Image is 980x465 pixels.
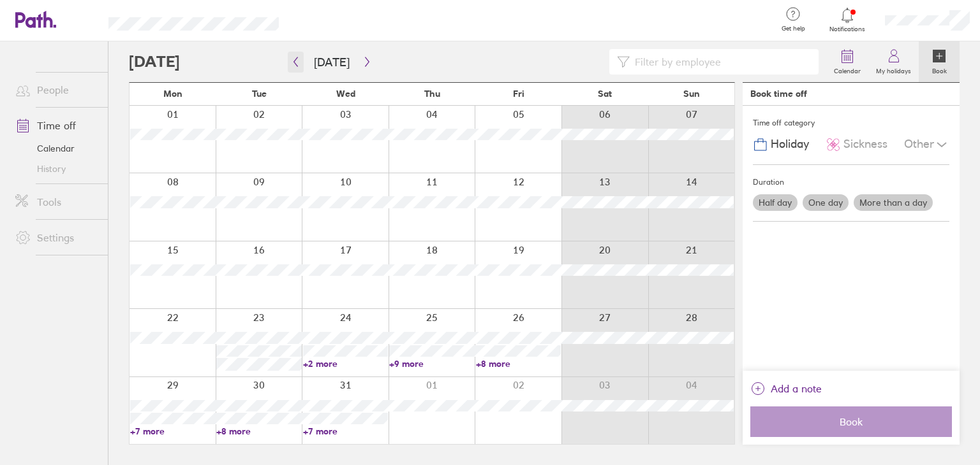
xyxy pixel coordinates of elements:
a: +9 more [389,358,474,369]
span: Book [759,416,943,427]
label: Calendar [826,64,868,75]
label: My holidays [868,64,919,75]
a: +7 more [130,426,215,437]
a: Time off [5,113,108,138]
label: More than a day [854,194,933,211]
span: Sickness [843,138,887,151]
div: Duration [753,173,949,192]
span: Fri [513,89,524,99]
a: +2 more [303,358,388,369]
span: Tue [252,89,267,99]
a: Calendar [5,138,108,159]
span: Get help [773,25,814,32]
span: Sat [598,89,612,99]
span: Notifications [827,25,868,33]
button: [DATE] [304,52,360,73]
span: Wed [336,89,355,99]
a: Calendar [826,41,868,82]
a: +7 more [303,426,388,437]
div: Time off category [753,113,949,132]
label: Book [924,64,954,75]
div: Book time off [750,89,807,99]
span: Add a note [771,378,822,399]
span: Thu [424,89,440,99]
label: Half day [753,194,798,211]
input: Filter by employee [630,50,811,74]
span: Holiday [771,138,809,151]
span: Mon [163,89,182,99]
a: +8 more [476,358,561,369]
a: +8 more [216,426,301,437]
a: Book [919,41,960,82]
a: Notifications [827,6,868,33]
a: History [5,159,108,179]
div: Other [904,132,949,157]
a: My holidays [868,41,919,82]
span: Sun [683,89,700,99]
button: Book [750,406,952,437]
button: Add a note [750,378,822,399]
a: People [5,77,108,103]
a: Tools [5,189,108,215]
a: Settings [5,225,108,250]
label: One day [803,194,849,211]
